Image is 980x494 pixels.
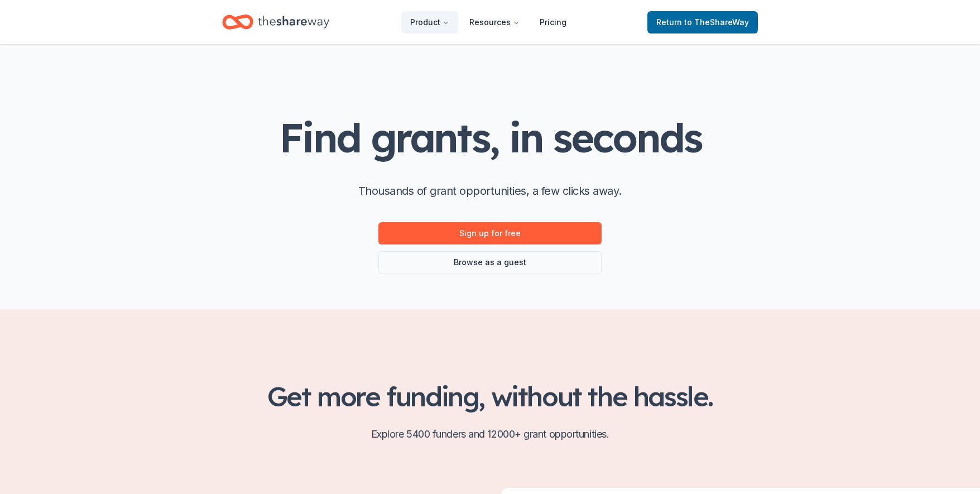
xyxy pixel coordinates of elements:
[401,11,458,33] button: Product
[401,9,575,35] nav: Main
[684,17,749,27] span: to TheShareWay
[531,11,575,33] a: Pricing
[647,11,758,33] a: Returnto TheShareWay
[279,116,701,160] h1: Find grants, in seconds
[378,222,602,244] a: Sign up for free
[378,251,602,274] a: Browse as a guest
[222,9,329,35] a: Home
[656,16,749,29] span: Return
[460,11,529,33] button: Resources
[222,425,758,443] p: Explore 5400 funders and 12000+ grant opportunities.
[222,381,758,412] h2: Get more funding, without the hassle.
[358,182,622,200] p: Thousands of grant opportunities, a few clicks away.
